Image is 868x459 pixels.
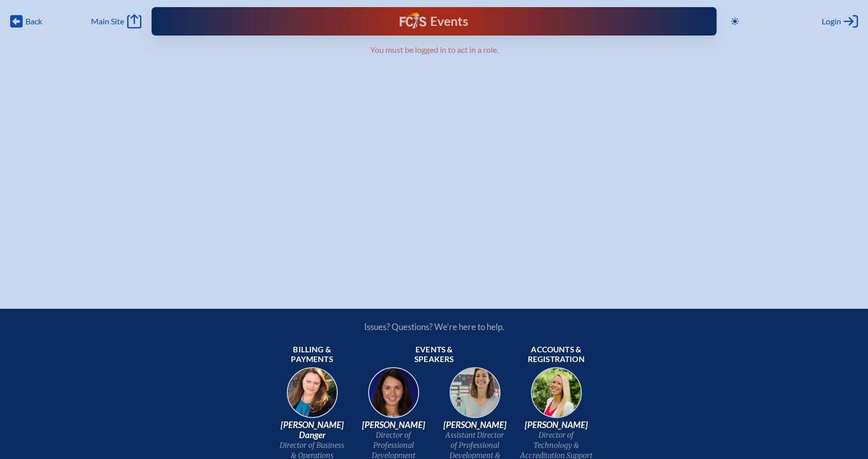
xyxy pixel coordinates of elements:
img: Florida Council of Independent Schools [400,12,426,28]
span: Back [25,16,42,26]
img: 545ba9c4-c691-43d5-86fb-b0a622cbeb82 [442,364,507,429]
a: Main Site [91,14,141,28]
span: [PERSON_NAME] [520,420,593,430]
span: [PERSON_NAME] [357,420,430,430]
span: Login [822,16,841,26]
h1: Events [430,15,468,28]
p: You must be logged in to act in a role. [166,45,703,55]
span: Events & speakers [398,345,471,365]
span: Accounts & registration [520,345,593,365]
img: 94e3d245-ca72-49ea-9844-ae84f6d33c0f [361,364,426,429]
a: FCIS LogoEvents [400,12,468,30]
img: b1ee34a6-5a78-4519-85b2-7190c4823173 [524,364,589,429]
span: Billing & payments [276,345,349,365]
div: FCIS Events — Future ready [309,12,559,30]
span: [PERSON_NAME] [438,420,512,430]
p: Issues? Questions? We’re here to help. [255,321,613,332]
span: [PERSON_NAME] Danger [276,420,349,440]
img: 9c64f3fb-7776-47f4-83d7-46a341952595 [280,364,345,429]
span: Main Site [91,16,124,26]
